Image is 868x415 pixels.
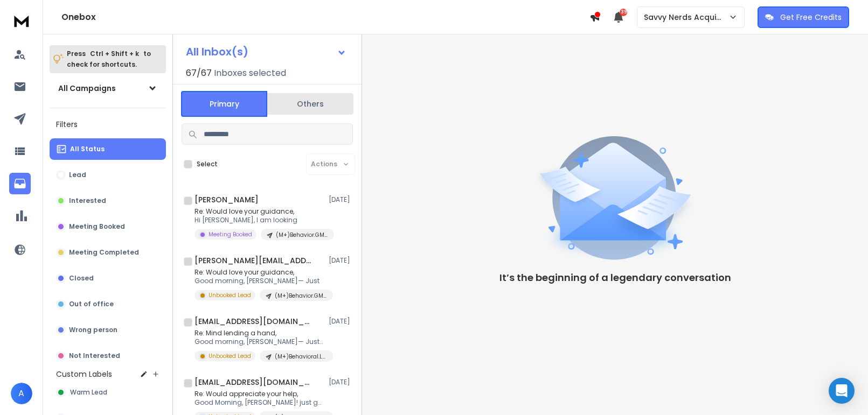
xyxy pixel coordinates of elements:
[69,171,86,179] p: Lead
[186,46,248,57] h1: All Inbox(s)
[195,255,313,266] h1: [PERSON_NAME][EMAIL_ADDRESS][DOMAIN_NAME]
[50,190,166,212] button: Interested
[69,222,125,231] p: Meeting Booked
[329,317,353,326] p: [DATE]
[195,216,324,224] p: Hi [PERSON_NAME], I am looking
[195,268,324,277] p: Re: Would love your guidance,
[620,9,627,16] span: 39
[70,388,107,397] span: Warm Lead
[195,390,324,398] p: Re: Would appreciate your help,
[195,337,324,346] p: Good morning, [PERSON_NAME]— Just gave
[214,67,286,80] h3: Inboxes selected
[181,91,267,117] button: Primary
[58,83,116,94] h1: All Campaigns
[69,326,117,334] p: Wrong person
[195,398,324,407] p: Good Morning, [PERSON_NAME]! just gave
[50,382,166,403] button: Warm Lead
[197,160,218,168] label: Select
[186,67,212,80] span: 67 / 67
[50,78,166,99] button: All Campaigns
[50,138,166,160] button: All Status
[50,268,166,289] button: Closed
[177,41,355,62] button: All Inbox(s)
[50,117,166,132] h3: Filters
[195,316,313,327] h1: [EMAIL_ADDRESS][DOMAIN_NAME]
[61,11,589,24] h1: Onebox
[56,369,112,379] h3: Custom Labels
[50,242,166,263] button: Meeting Completed
[69,300,114,308] p: Out of office
[829,378,855,404] div: Open Intercom Messenger
[50,319,166,341] button: Wrong person
[11,11,32,31] img: logo
[758,6,849,28] button: Get Free Credits
[195,377,313,388] h1: [EMAIL_ADDRESS][DOMAIN_NAME]
[195,207,324,216] p: Re: Would love your guidance,
[11,383,32,404] button: A
[209,291,251,299] p: Unbooked Lead
[69,351,120,360] p: Not Interested
[69,274,94,283] p: Closed
[267,92,353,116] button: Others
[329,256,353,265] p: [DATE]
[209,352,251,360] p: Unbooked Lead
[69,196,106,205] p: Interested
[70,145,105,153] p: All Status
[195,277,324,285] p: Good morning, [PERSON_NAME]— Just
[195,194,259,205] h1: [PERSON_NAME]
[329,195,353,204] p: [DATE]
[50,164,166,186] button: Lead
[50,345,166,367] button: Not Interested
[50,293,166,315] button: Out of office
[67,48,151,70] p: Press to check for shortcuts.
[88,47,141,60] span: Ctrl + Shift + k
[780,12,842,23] p: Get Free Credits
[644,12,728,23] p: Savvy Nerds Acquisition
[50,216,166,237] button: Meeting Booked
[276,231,328,239] p: (M+)Behavior.GMB.Q32025
[69,248,139,257] p: Meeting Completed
[275,292,327,300] p: (M+)Behavior.GMB.Q32025
[329,378,353,386] p: [DATE]
[209,230,252,238] p: Meeting Booked
[499,270,731,285] p: It’s the beginning of a legendary conversation
[195,329,324,337] p: Re: Mind lending a hand,
[275,353,327,361] p: (M+)Behavioral.Linkedin.Q32025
